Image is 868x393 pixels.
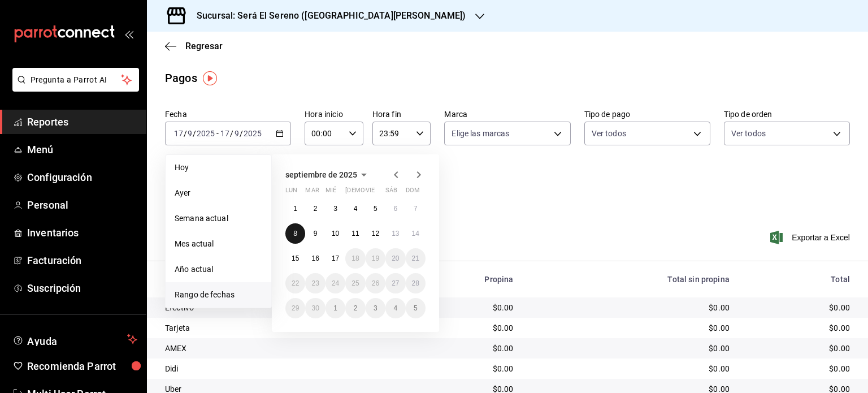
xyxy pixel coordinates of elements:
[531,363,730,374] div: $0.00
[185,41,223,51] span: Regresar
[366,223,385,244] button: 12 de septiembre de 2025
[325,223,345,244] button: 10 de septiembre de 2025
[374,205,377,213] abbr: 5 de septiembre de 2025
[374,304,377,312] abbr: 3 de octubre de 2025
[293,205,297,213] abbr: 1 de septiembre de 2025
[406,198,426,219] button: 7 de septiembre de 2025
[292,304,299,312] abbr: 29 de septiembre de 2025
[366,198,385,219] button: 5 de septiembre de 2025
[8,82,139,94] a: Pregunta a Parrot AI
[325,273,345,293] button: 24 de septiembre de 2025
[184,129,187,138] span: /
[414,205,418,213] abbr: 7 de septiembre de 2025
[405,343,513,354] div: $0.00
[372,230,379,237] abbr: 12 de septiembre de 2025
[354,304,358,312] abbr: 2 de octubre de 2025
[165,41,223,51] button: Regresar
[372,279,379,287] abbr: 26 de septiembre de 2025
[27,225,137,240] span: Inventarios
[292,279,299,287] abbr: 22 de septiembre de 2025
[333,205,337,213] abbr: 3 de septiembre de 2025
[531,302,730,313] div: $0.00
[216,129,219,138] span: -
[372,254,379,262] abbr: 19 de septiembre de 2025
[285,187,297,198] abbr: lunes
[392,254,399,262] abbr: 20 de septiembre de 2025
[393,304,397,312] abbr: 4 de octubre de 2025
[187,129,193,138] input: --
[772,231,850,244] button: Exportar a Excel
[385,198,405,219] button: 6 de septiembre de 2025
[345,248,365,269] button: 18 de septiembre de 2025
[325,298,345,318] button: 1 de octubre de 2025
[27,170,137,185] span: Configuración
[385,248,405,269] button: 20 de septiembre de 2025
[285,170,357,179] span: septiembre de 2025
[188,9,466,23] h3: Sucursal: Será El Sereno ([GEOGRAPHIC_DATA][PERSON_NAME])
[385,298,405,318] button: 4 de octubre de 2025
[124,29,133,38] button: open_drawer_menu
[175,162,262,174] span: Hoy
[333,304,337,312] abbr: 1 de octubre de 2025
[27,253,137,268] span: Facturación
[285,168,371,182] button: septiembre de 2025
[27,114,137,129] span: Reportes
[234,129,240,138] input: --
[345,223,365,244] button: 11 de septiembre de 2025
[305,273,325,293] button: 23 de septiembre de 2025
[325,198,345,219] button: 3 de septiembre de 2025
[584,110,710,118] label: Tipo de pago
[196,129,215,138] input: ----
[12,68,139,92] button: Pregunta a Parrot AI
[366,298,385,318] button: 3 de octubre de 2025
[345,298,365,318] button: 2 de octubre de 2025
[305,298,325,318] button: 30 de septiembre de 2025
[311,254,319,262] abbr: 16 de septiembre de 2025
[406,273,426,293] button: 28 de septiembre de 2025
[351,279,359,287] abbr: 25 de septiembre de 2025
[345,198,365,219] button: 4 de septiembre de 2025
[731,128,766,139] span: Ver todos
[531,322,730,334] div: $0.00
[748,302,850,313] div: $0.00
[385,187,397,198] abbr: sábado
[452,128,509,139] span: Elige las marcas
[173,129,184,138] input: --
[531,343,730,354] div: $0.00
[414,304,418,312] abbr: 5 de octubre de 2025
[354,205,358,213] abbr: 4 de septiembre de 2025
[220,129,230,138] input: --
[406,187,420,198] abbr: domingo
[592,128,626,139] span: Ver todos
[27,142,137,157] span: Menú
[314,230,318,237] abbr: 9 de septiembre de 2025
[292,254,299,262] abbr: 15 de septiembre de 2025
[285,248,305,269] button: 15 de septiembre de 2025
[285,223,305,244] button: 8 de septiembre de 2025
[345,273,365,293] button: 25 de septiembre de 2025
[385,223,405,244] button: 13 de septiembre de 2025
[406,223,426,244] button: 14 de septiembre de 2025
[392,279,399,287] abbr: 27 de septiembre de 2025
[285,298,305,318] button: 29 de septiembre de 2025
[305,187,319,198] abbr: martes
[243,129,262,138] input: ----
[293,230,297,237] abbr: 8 de septiembre de 2025
[412,279,419,287] abbr: 28 de septiembre de 2025
[305,223,325,244] button: 9 de septiembre de 2025
[193,129,196,138] span: /
[366,273,385,293] button: 26 de septiembre de 2025
[203,71,217,85] img: Tooltip marker
[412,254,419,262] abbr: 21 de septiembre de 2025
[392,230,399,237] abbr: 13 de septiembre de 2025
[724,110,850,118] label: Tipo de orden
[351,254,359,262] abbr: 18 de septiembre de 2025
[285,273,305,293] button: 22 de septiembre de 2025
[27,359,137,374] span: Recomienda Parrot
[175,187,262,199] span: Ayer
[385,273,405,293] button: 27 de septiembre de 2025
[332,254,339,262] abbr: 17 de septiembre de 2025
[406,298,426,318] button: 5 de octubre de 2025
